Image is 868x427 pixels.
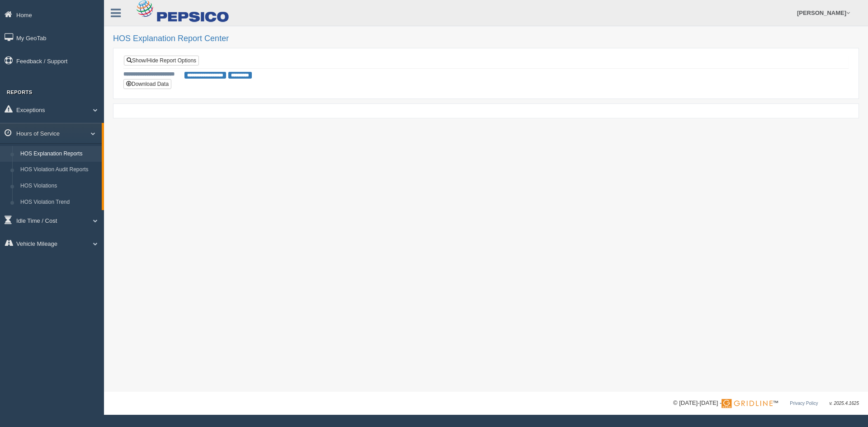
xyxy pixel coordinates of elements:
[830,401,859,406] span: v. 2025.4.1625
[16,178,102,194] a: HOS Violations
[673,399,859,408] div: © [DATE]-[DATE] - ™
[16,194,102,211] a: HOS Violation Trend
[790,401,818,406] a: Privacy Policy
[16,162,102,178] a: HOS Violation Audit Reports
[124,56,199,66] a: Show/Hide Report Options
[722,399,773,408] img: Gridline
[113,34,859,43] h2: HOS Explanation Report Center
[16,146,102,162] a: HOS Explanation Reports
[123,79,171,89] button: Download Data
